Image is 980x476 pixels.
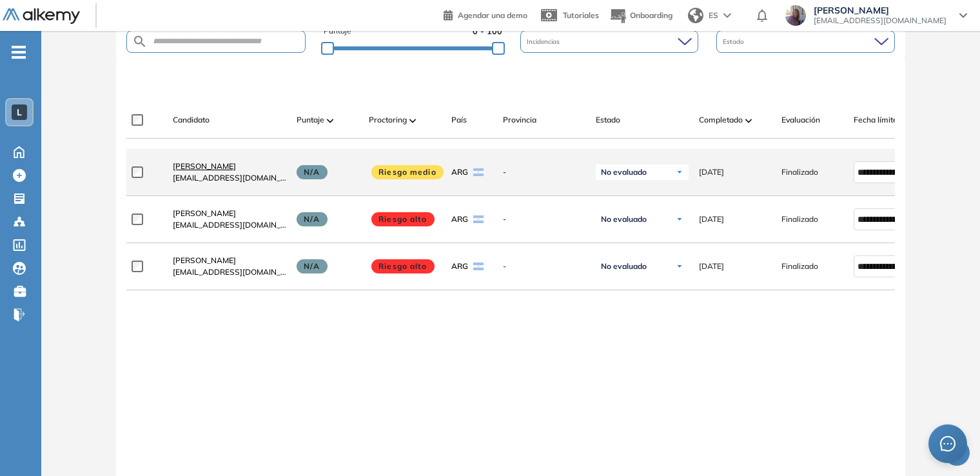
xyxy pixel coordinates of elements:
img: world [688,8,703,23]
span: Incidencias [527,37,562,46]
img: Ícono de flecha [676,168,683,176]
img: ARG [473,168,484,176]
span: Candidato [173,114,210,126]
img: [missing "en.ARROW_ALT" translation] [745,119,752,123]
span: No evaluado [601,261,647,272]
img: ARG [473,263,484,270]
span: Finalizado [781,166,818,178]
img: [missing "en.ARROW_ALT" translation] [327,119,333,123]
img: Ícono de flecha [676,215,683,223]
a: [PERSON_NAME] [173,161,286,172]
span: [PERSON_NAME] [814,5,946,15]
img: Logo [3,8,80,25]
span: message [940,436,956,452]
span: [DATE] [699,261,724,272]
span: [EMAIL_ADDRESS][DOMAIN_NAME] [173,266,286,278]
span: Tutoriales [563,10,599,20]
span: [DATE] [699,213,724,225]
span: Fecha límite [854,114,897,126]
img: arrow [723,13,731,18]
span: [EMAIL_ADDRESS][DOMAIN_NAME] [173,219,286,231]
div: Incidencias [520,30,699,53]
span: - [503,261,585,272]
span: País [451,114,467,126]
span: ES [709,10,718,21]
span: [PERSON_NAME] [173,208,236,218]
span: Agendar una demo [458,10,527,20]
span: Completado [699,114,743,126]
span: [EMAIL_ADDRESS][DOMAIN_NAME] [814,15,946,26]
span: Proctoring [369,114,407,126]
span: 0 - 100 [473,25,502,37]
span: Onboarding [630,10,672,20]
span: Evaluación [781,114,820,126]
span: No evaluado [601,167,647,177]
span: No evaluado [601,214,647,224]
img: Ícono de flecha [676,263,683,270]
i: - [12,51,26,54]
span: [PERSON_NAME] [173,255,236,265]
span: [EMAIL_ADDRESS][DOMAIN_NAME] [173,172,286,184]
a: [PERSON_NAME] [173,208,286,219]
a: [PERSON_NAME] [173,255,286,266]
span: [PERSON_NAME] [173,161,236,171]
button: Onboarding [609,2,672,30]
span: Provincia [503,114,536,126]
span: Puntaje [324,25,351,37]
span: Estado [723,37,747,46]
span: ARG [451,261,468,272]
span: Riesgo medio [371,165,444,179]
span: - [503,213,585,225]
span: ARG [451,166,468,178]
span: Finalizado [781,213,818,225]
div: Estado [716,30,895,53]
span: ARG [451,213,468,225]
span: Estado [596,114,620,126]
span: N/A [297,165,328,179]
span: Riesgo alto [371,212,435,226]
span: L [17,107,22,117]
span: N/A [297,212,328,226]
img: [missing "en.ARROW_ALT" translation] [409,119,416,123]
span: [DATE] [699,166,724,178]
img: ARG [473,215,484,223]
span: Finalizado [781,261,818,272]
img: SEARCH_ALT [132,34,148,50]
a: Agendar una demo [444,6,527,22]
span: - [503,166,585,178]
span: N/A [297,259,328,273]
span: Puntaje [297,114,324,126]
span: Riesgo alto [371,259,435,273]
